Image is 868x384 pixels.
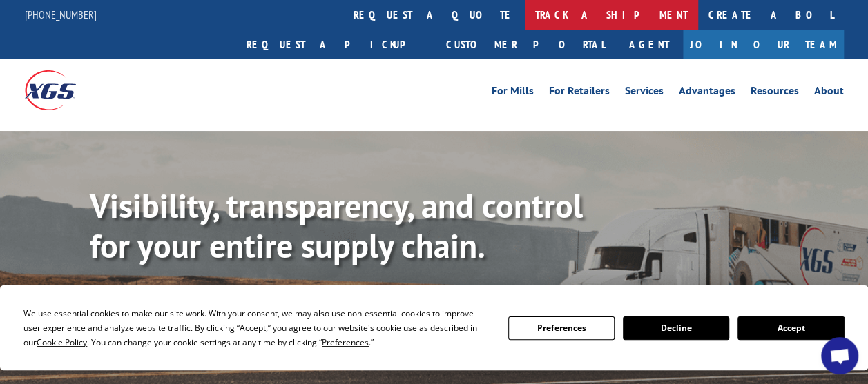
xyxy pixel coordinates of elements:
[625,85,664,101] a: Services
[90,184,583,267] b: Visibility, transparency, and control for your entire supply chain.
[821,337,858,374] div: Open chat
[623,316,729,340] button: Decline
[549,85,610,101] a: For Retailers
[683,30,844,59] a: Join Our Team
[615,30,683,59] a: Agent
[322,336,369,348] span: Preferences
[737,316,844,340] button: Accept
[679,85,735,101] a: Advantages
[751,85,799,101] a: Resources
[23,306,491,350] div: We use essential cookies to make our site work. With your consent, we may also use non-essential ...
[508,316,615,340] button: Preferences
[492,85,534,101] a: For Mills
[236,30,436,59] a: Request a pickup
[25,8,97,21] a: [PHONE_NUMBER]
[814,85,844,101] a: About
[37,336,87,348] span: Cookie Policy
[436,30,615,59] a: Customer Portal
